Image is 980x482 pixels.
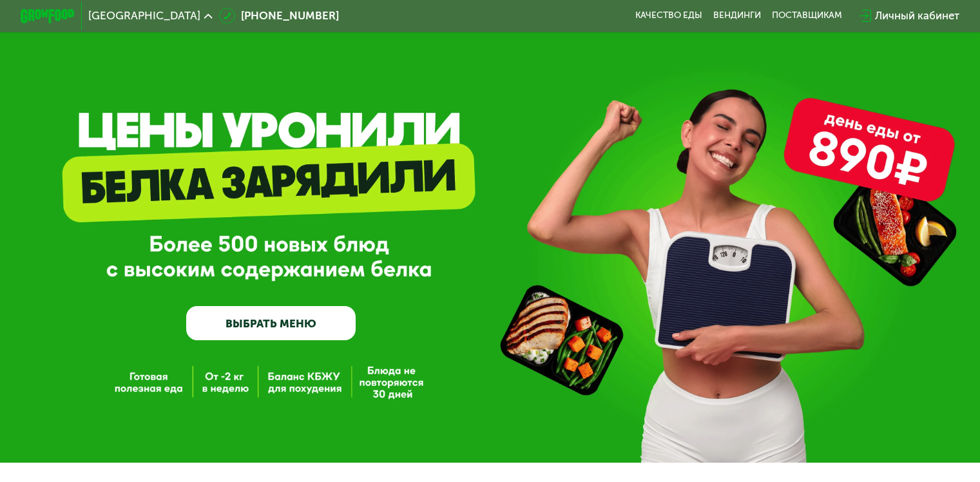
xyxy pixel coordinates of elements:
a: ВЫБРАТЬ МЕНЮ [186,306,356,340]
a: Качество еды [635,10,702,21]
a: [PHONE_NUMBER] [219,8,339,24]
div: поставщикам [772,10,842,21]
span: [GEOGRAPHIC_DATA] [88,10,200,21]
div: Личный кабинет [875,8,959,24]
a: Вендинги [713,10,761,21]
